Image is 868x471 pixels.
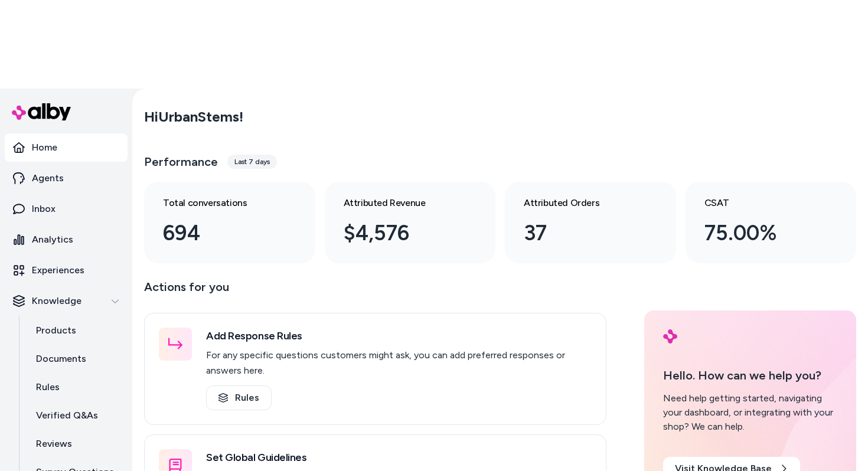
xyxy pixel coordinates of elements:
[663,391,837,434] div: Need help getting started, navigating your dashboard, or integrating with your shop? We can help.
[325,182,496,263] a: Attributed Revenue $4,576
[704,217,819,249] div: 75.00%
[206,328,592,344] h3: Add Response Rules
[24,316,128,345] a: Products
[524,217,638,249] div: 37
[5,287,128,315] button: Knowledge
[5,195,128,223] a: Inbox
[5,133,128,162] a: Home
[144,108,243,126] h2: Hi UrbanStems !
[32,294,81,308] p: Knowledge
[32,233,73,247] p: Analytics
[144,182,315,263] a: Total conversations 694
[206,348,592,378] p: For any specific questions customers might ask, you can add preferred responses or answers here.
[12,103,71,120] img: alby Logo
[32,171,64,185] p: Agents
[344,196,458,210] h3: Attributed Revenue
[36,323,76,338] p: Products
[344,217,458,249] div: $4,576
[24,430,128,458] a: Reviews
[24,373,128,401] a: Rules
[163,217,278,249] div: 694
[32,140,57,155] p: Home
[686,182,857,263] a: CSAT 75.00%
[36,408,98,423] p: Verified Q&As
[704,196,819,210] h3: CSAT
[24,401,128,430] a: Verified Q&As
[206,385,272,410] a: Rules
[227,155,277,169] div: Last 7 days
[36,352,86,366] p: Documents
[144,277,606,306] p: Actions for you
[36,437,72,451] p: Reviews
[36,380,60,394] p: Rules
[5,225,128,254] a: Analytics
[163,196,278,210] h3: Total conversations
[524,196,638,210] h3: Attributed Orders
[32,263,84,277] p: Experiences
[663,329,677,344] img: alby Logo
[663,367,837,384] p: Hello. How can we help you?
[206,449,592,466] h3: Set Global Guidelines
[5,164,128,192] a: Agents
[32,202,56,216] p: Inbox
[505,182,676,263] a: Attributed Orders 37
[24,345,128,373] a: Documents
[5,256,128,284] a: Experiences
[144,153,218,170] h3: Performance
